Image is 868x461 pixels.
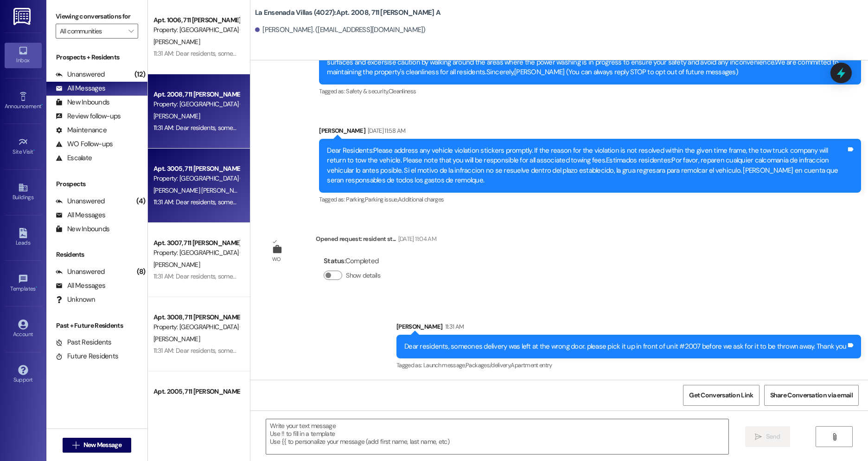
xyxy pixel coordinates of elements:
[346,271,380,280] label: Show details
[153,335,200,343] span: [PERSON_NAME]
[33,147,35,154] span: •
[398,195,444,203] span: Additional charges
[689,390,753,400] span: Get Conversation Link
[153,49,583,58] div: 11:31 AM: Dear residents, someones delivery was left at the wrong door. please pick it up in fron...
[153,238,239,248] div: Apt. 3007, 711 [PERSON_NAME] A
[56,139,113,149] div: WO Follow-ups
[324,254,384,268] div: : Completed
[346,195,365,203] span: Parking ,
[153,387,239,396] div: Apt. 2005, 711 [PERSON_NAME] A
[56,267,105,277] div: Unanswered
[443,322,464,331] div: 11:31 AM
[56,125,107,135] div: Maintenance
[46,321,147,331] div: Past + Future Residents
[56,281,105,291] div: All Messages
[423,361,466,369] span: Launch message ,
[153,15,239,25] div: Apt. 1006, 711 [PERSON_NAME] A
[365,195,398,203] span: Parking issue ,
[396,358,861,372] div: Tagged as:
[72,442,79,449] i: 
[319,84,861,98] div: Tagged as:
[396,322,861,335] div: [PERSON_NAME]
[132,67,147,82] div: (12)
[5,317,42,342] a: Account
[255,25,426,35] div: [PERSON_NAME]. ([EMAIL_ADDRESS][DOMAIN_NAME])
[56,84,105,93] div: All Messages
[153,90,239,99] div: Apt. 2008, 711 [PERSON_NAME] A
[5,180,42,205] a: Buildings
[404,342,846,351] div: Dear residents, someones delivery was left at the wrong door. please pick it up in front of unit ...
[153,198,583,206] div: 11:31 AM: Dear residents, someones delivery was left at the wrong door. please pick it up in fron...
[346,87,388,95] span: Safety & security ,
[56,295,95,305] div: Unknown
[5,362,42,387] a: Support
[128,27,134,35] i: 
[766,432,780,442] span: Send
[153,322,239,332] div: Property: [GEOGRAPHIC_DATA] (4027)
[153,123,583,132] div: 11:31 AM: Dear residents, someones delivery was left at the wrong door. please pick it up in fron...
[63,438,131,453] button: New Message
[319,126,861,139] div: [PERSON_NAME]
[683,385,759,406] button: Get Conversation Link
[272,254,281,264] div: WO
[316,234,436,247] div: Opened request: resident st...
[5,43,42,68] a: Inbox
[153,112,200,120] span: [PERSON_NAME]
[153,174,239,183] div: Property: [GEOGRAPHIC_DATA] (4027)
[389,87,416,95] span: Cleanliness
[511,361,552,369] span: Apartment entry
[134,194,147,208] div: (4)
[46,52,147,62] div: Prospects + Residents
[56,111,121,121] div: Review follow-ups
[41,102,43,108] span: •
[153,272,583,280] div: 11:31 AM: Dear residents, someones delivery was left at the wrong door. please pick it up in fron...
[56,9,138,24] label: Viewing conversations for
[56,70,105,79] div: Unanswered
[755,433,762,441] i: 
[56,210,105,220] div: All Messages
[134,265,147,279] div: (8)
[83,440,121,450] span: New Message
[5,225,42,250] a: Leads
[764,385,859,406] button: Share Conversation via email
[466,361,511,369] span: Packages/delivery ,
[153,99,239,109] div: Property: [GEOGRAPHIC_DATA] (4027)
[153,312,239,322] div: Apt. 3008, 711 [PERSON_NAME] A
[56,97,109,107] div: New Inbounds
[153,164,239,174] div: Apt. 3005, 711 [PERSON_NAME] A
[5,271,42,296] a: Templates •
[745,426,790,447] button: Send
[56,224,109,234] div: New Inbounds
[770,390,853,400] span: Share Conversation via email
[56,351,118,361] div: Future Residents
[831,433,838,441] i: 
[5,134,42,159] a: Site Visit •
[153,186,248,195] span: [PERSON_NAME] [PERSON_NAME]
[46,250,147,260] div: Residents
[36,284,37,291] span: •
[153,248,239,258] div: Property: [GEOGRAPHIC_DATA] (4027)
[56,153,92,163] div: Escalate
[153,38,200,46] span: [PERSON_NAME]
[13,8,32,25] img: ResiDesk Logo
[365,126,405,136] div: [DATE] 11:58 AM
[396,234,436,244] div: [DATE] 11:04 AM
[56,338,112,347] div: Past Residents
[255,8,440,18] b: La Ensenada Villas (4027): Apt. 2008, 711 [PERSON_NAME] A
[46,179,147,189] div: Prospects
[60,24,123,39] input: All communities
[153,25,239,35] div: Property: [GEOGRAPHIC_DATA] (4027)
[153,260,200,269] span: [PERSON_NAME]
[324,256,345,266] b: Status
[153,346,583,355] div: 11:31 AM: Dear residents, someones delivery was left at the wrong door. please pick it up in fron...
[327,146,846,186] div: Dear Residents:Please address any vehicle violation stickers promptly. If the reason for the viol...
[327,47,846,77] div: Good night all Residents,I would like to inform you that we will be conducting power washing serv...
[319,193,861,206] div: Tagged as:
[56,196,105,206] div: Unanswered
